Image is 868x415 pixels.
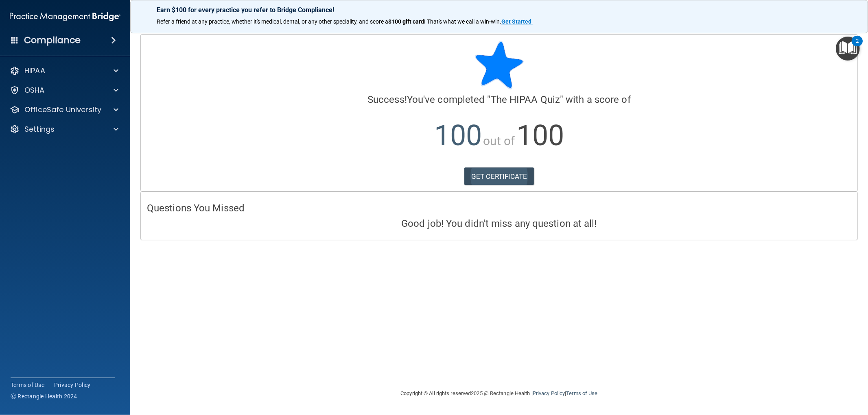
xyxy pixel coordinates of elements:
[351,380,648,406] div: Copyright © All rights reserved 2025 @ Rectangle Health | |
[24,35,81,46] h4: Compliance
[388,18,424,25] strong: $100 gift card
[24,124,55,134] p: Settings
[11,381,44,389] a: Terms of Use
[147,94,851,105] h4: You've completed " " with a score of
[10,105,118,115] a: OfficeSafe University
[157,6,842,14] p: Earn $100 for every practice you refer to Bridge Compliance!
[516,119,564,152] span: 100
[475,41,524,89] img: blue-star-rounded.9d042014.png
[10,85,118,95] a: OSHA
[434,119,482,152] span: 100
[491,94,560,105] span: The HIPAA Quiz
[54,381,91,389] a: Privacy Policy
[483,134,515,148] span: out of
[10,66,118,76] a: HIPAA
[24,85,45,95] p: OSHA
[157,18,388,25] span: Refer a friend at any practice, whether it's medical, dental, or any other speciality, and score a
[24,66,45,76] p: HIPAA
[10,9,120,25] img: PMB logo
[24,105,101,115] p: OfficeSafe University
[566,390,597,396] a: Terms of Use
[464,167,534,185] a: GET CERTIFICATE
[367,94,407,105] span: Success!
[11,392,77,400] span: Ⓒ Rectangle Health 2024
[10,124,118,134] a: Settings
[424,18,501,25] span: ! That's what we call a win-win.
[501,18,533,25] a: Get Started
[533,390,565,396] a: Privacy Policy
[147,218,851,229] h4: Good job! You didn't miss any question at all!
[856,41,859,52] div: 2
[501,18,531,25] strong: Get Started
[836,37,860,61] button: Open Resource Center, 2 new notifications
[147,203,851,213] h4: Questions You Missed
